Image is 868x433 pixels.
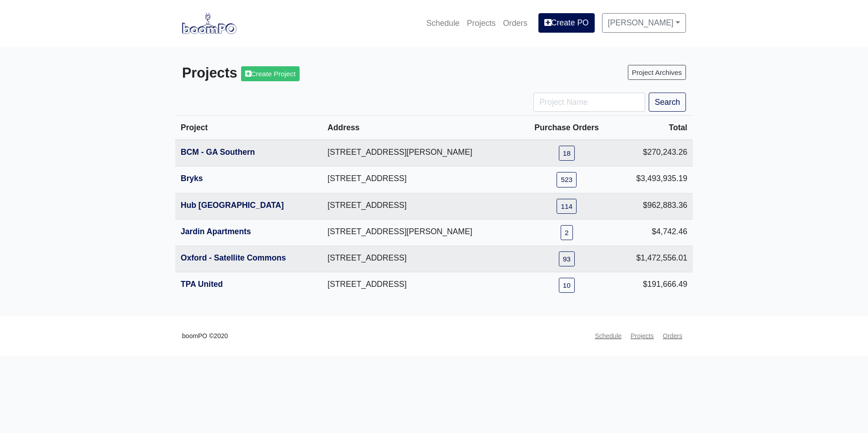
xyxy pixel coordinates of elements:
a: Schedule [423,13,463,33]
a: Orders [659,327,686,345]
a: Schedule [591,327,625,345]
a: Orders [499,13,531,33]
td: [STREET_ADDRESS] [322,272,519,298]
a: TPA United [181,280,223,289]
th: Total [614,116,693,140]
img: boomPO [182,13,237,34]
h3: Projects [182,65,427,82]
input: Project Name [533,93,645,112]
td: $962,883.36 [614,193,693,219]
a: [PERSON_NAME] [602,13,686,32]
a: Oxford - Satellite Commons [181,253,286,262]
a: 2 [561,225,573,240]
td: [STREET_ADDRESS][PERSON_NAME] [322,140,519,167]
a: Projects [627,327,657,345]
td: [STREET_ADDRESS] [322,193,519,219]
th: Project [175,116,322,140]
td: [STREET_ADDRESS][PERSON_NAME] [322,219,519,246]
button: Search [649,93,686,112]
a: 114 [557,199,577,214]
a: Create Project [241,66,300,81]
a: 10 [559,278,575,293]
a: Create PO [538,13,595,32]
td: $1,472,556.01 [614,246,693,272]
td: [STREET_ADDRESS] [322,246,519,272]
a: Projects [463,13,499,33]
a: 523 [557,172,577,187]
td: $4,742.46 [614,219,693,246]
td: $270,243.26 [614,140,693,167]
a: Jardin Apartments [181,227,251,236]
a: 93 [559,251,575,266]
th: Purchase Orders [519,116,614,140]
td: [STREET_ADDRESS] [322,167,519,193]
a: 18 [559,146,575,161]
td: $3,493,935.19 [614,167,693,193]
a: Project Archives [628,65,686,80]
td: $191,666.49 [614,272,693,298]
th: Address [322,116,519,140]
small: boomPO ©2020 [182,331,228,341]
a: Bryks [181,174,203,183]
a: BCM - GA Southern [181,148,255,157]
a: Hub [GEOGRAPHIC_DATA] [181,201,284,210]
